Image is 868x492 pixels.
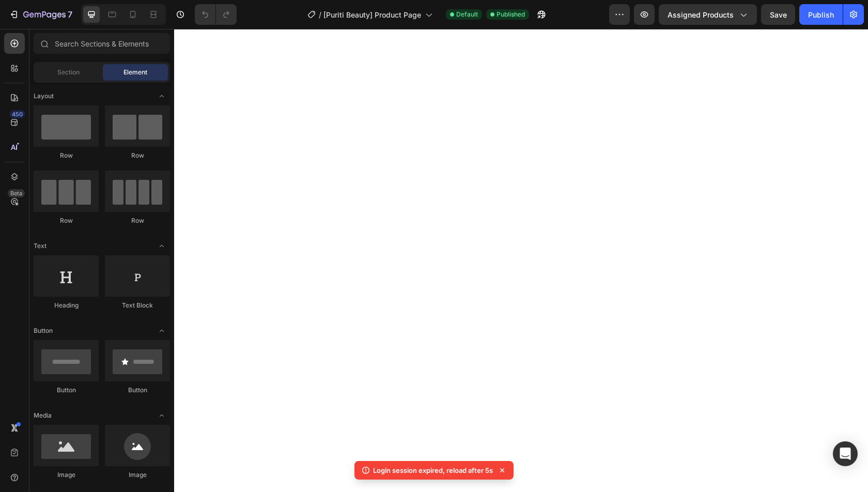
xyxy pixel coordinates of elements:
[761,4,795,25] button: Save
[105,301,170,310] div: Text Block
[105,216,170,225] div: Row
[319,9,321,20] span: /
[105,151,170,160] div: Row
[34,151,99,160] div: Row
[373,465,493,475] p: Login session expired, reload after 5s
[668,9,734,20] span: Assigned Products
[799,4,843,25] button: Publish
[497,10,525,19] span: Published
[105,386,170,395] div: Button
[34,241,47,251] span: Text
[174,29,868,492] iframe: Design area
[153,322,170,339] span: Toggle open
[8,189,25,197] div: Beta
[34,91,54,101] span: Layout
[34,386,99,395] div: Button
[34,33,170,54] input: Search Sections & Elements
[68,8,72,21] p: 7
[34,301,99,310] div: Heading
[123,68,147,77] span: Element
[833,441,858,466] div: Open Intercom Messenger
[770,10,787,19] span: Save
[34,216,99,225] div: Row
[153,407,170,424] span: Toggle open
[105,470,170,480] div: Image
[808,9,834,20] div: Publish
[195,4,237,25] div: Undo/Redo
[34,326,53,335] span: Button
[323,9,421,20] span: [Puriti Beauty] Product Page
[57,68,80,77] span: Section
[456,10,478,19] span: Default
[10,110,25,118] div: 450
[153,238,170,254] span: Toggle open
[34,411,52,420] span: Media
[659,4,757,25] button: Assigned Products
[34,470,99,480] div: Image
[153,88,170,104] span: Toggle open
[4,4,77,25] button: 7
